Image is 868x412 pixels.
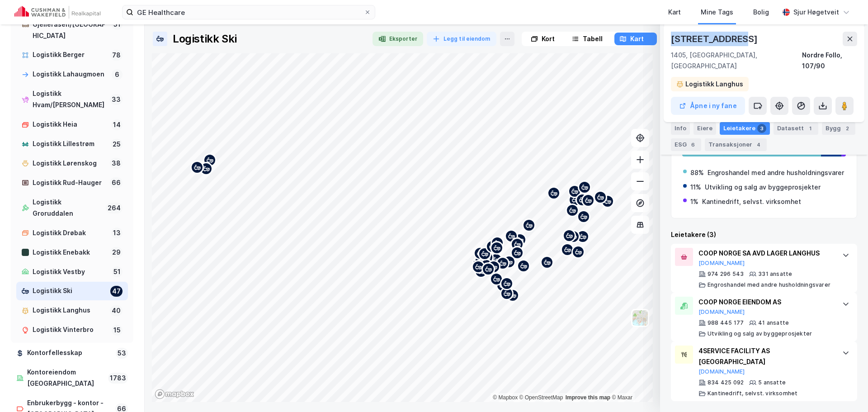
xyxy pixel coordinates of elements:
div: Utvikling og salg av byggeprosjekter [705,182,821,193]
div: Logistikk Ski [173,32,237,46]
div: Map marker [510,237,524,251]
button: Legg til eiendom [427,32,496,46]
div: 264 [106,203,123,213]
div: 33 [110,94,123,105]
img: Z [632,309,649,327]
div: 13 [111,227,123,238]
div: Map marker [490,272,503,286]
a: Logistikk Heia14 [16,115,128,134]
div: ESG [671,138,701,151]
div: 1 [806,124,815,133]
button: [DOMAIN_NAME] [698,260,745,267]
div: Kart [630,33,644,44]
div: 6 [112,69,123,80]
div: Logistikk Berger [33,49,107,61]
div: Map marker [478,247,491,260]
div: Map marker [577,210,590,223]
div: Map marker [496,256,509,270]
div: Map marker [505,229,518,243]
div: Engroshandel med andre husholdningsvarer [708,167,844,178]
div: Nordre Follo, 107/90 [802,50,857,71]
div: Mine Tags [701,7,733,18]
div: 5 ansatte [758,379,786,386]
div: 53 [116,348,128,359]
div: Leietakere [720,122,770,135]
div: Bygg [822,122,855,135]
div: Logistikk Langhus [33,305,106,316]
div: 40 [110,305,123,316]
div: Map marker [190,161,204,174]
div: Map marker [547,186,561,200]
div: Kontrollprogram for chat [823,369,868,412]
div: Tabell [583,33,603,44]
div: 3 [757,124,766,133]
div: Map marker [540,256,554,269]
div: Map marker [562,229,576,242]
button: [DOMAIN_NAME] [698,308,745,316]
div: 14 [111,119,123,130]
div: Kort [542,33,555,44]
div: 6 [689,140,698,149]
div: 2 [843,124,852,133]
a: Maxar [612,394,632,401]
div: Utvikling og salg av byggeprosjekter [708,330,812,337]
div: 1783 [108,373,128,384]
div: Logistikk Vestby [33,266,108,278]
div: [STREET_ADDRESS] [671,32,759,46]
div: Map marker [481,262,495,276]
div: Map marker [510,246,524,260]
div: Map marker [568,193,582,207]
a: Improve this map [566,394,610,401]
div: Datasett [774,122,818,135]
a: Logistikk Ski47 [16,282,128,300]
div: Map marker [473,246,487,260]
div: Map marker [566,204,579,217]
div: Eiere [693,122,716,135]
img: cushman-wakefield-realkapital-logo.202ea83816669bd177139c58696a8fa1.svg [14,6,100,19]
div: 974 296 543 [708,270,744,278]
a: Logistikk Drøbak13 [16,224,128,242]
div: 834 425 092 [708,379,744,386]
div: Kantinedrift, selvst. virksomhet [702,196,801,207]
button: [DOMAIN_NAME] [698,368,745,375]
a: Logistikk Gjelleråsen/[GEOGRAPHIC_DATA]51 [16,4,128,45]
div: Info [671,122,690,135]
div: Sjur Høgetveit [793,7,839,18]
div: Map marker [578,180,591,194]
a: Logistikk Vestby51 [16,263,128,281]
a: OpenStreetMap [519,394,563,401]
div: COOP NORGE EIENDOM AS [698,297,833,308]
a: Kontoreiendom [GEOGRAPHIC_DATA]1783 [11,363,133,393]
a: Mapbox [493,394,518,401]
input: Søk på adresse, matrikkel, gårdeiere, leietakere eller personer [133,5,364,19]
div: Map marker [490,241,504,255]
div: Logistikk Lørenskog [33,158,106,169]
a: Logistikk Rud-Hauger66 [16,174,128,192]
a: Logistikk Lørenskog38 [16,154,128,173]
a: Logistikk Vinterbro15 [16,321,128,339]
div: Logistikk Rud-Hauger [33,177,106,189]
div: COOP NORGE SA AVD LAGER LANGHUS [698,248,833,259]
a: Mapbox homepage [155,389,194,399]
div: Logistikk Enebakk [33,247,107,258]
div: 331 ansatte [758,270,792,278]
div: Transaksjoner [705,138,767,151]
div: Engroshandel med andre husholdningsvarer [708,281,830,289]
div: Leietakere (3) [671,229,857,240]
div: Map marker [568,185,581,198]
div: Map marker [601,194,614,208]
a: Logistikk Hvam/[PERSON_NAME]33 [16,85,128,114]
div: 41 ansatte [758,319,789,327]
div: Map marker [581,194,595,207]
div: Logistikk Gjelleråsen/[GEOGRAPHIC_DATA] [33,8,108,42]
div: Logistikk Langhus [685,79,743,90]
canvas: Map [152,53,653,402]
div: 51 [112,19,123,30]
div: Map marker [513,233,527,246]
div: Logistikk Lillestrøm [33,138,107,150]
div: Map marker [576,230,590,243]
div: 88% [690,167,704,178]
div: 66 [110,177,123,188]
div: 47 [110,286,123,297]
iframe: Chat Widget [823,369,868,412]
